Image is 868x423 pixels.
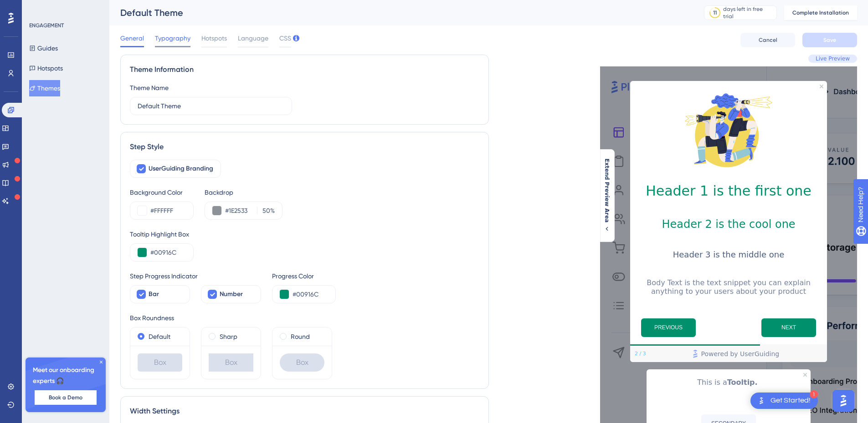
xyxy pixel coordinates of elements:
button: Extend Preview Area [600,158,614,232]
div: ENGAGEMENT [29,22,64,29]
h1: Header 1 is the first one [637,183,820,199]
button: Hotspots [29,60,63,76]
span: Number [220,289,243,300]
span: Meet our onboarding experts 🎧 [33,365,98,387]
div: Step Style [130,141,479,152]
span: Book a Demo [49,394,82,401]
div: Theme Information [130,64,479,75]
div: Box Roundness [130,312,479,323]
h2: Header 2 is the cool one [637,218,820,231]
div: Default Theme [120,6,681,19]
div: days left in free trial [723,5,774,20]
div: 11 [713,9,717,16]
span: CSS [279,33,291,44]
iframe: UserGuiding AI Assistant Launcher [830,387,857,414]
div: Open Get Started! checklist, remaining modules: 1 [750,393,818,409]
span: Live Preview [816,55,850,62]
div: Theme Name [130,82,169,93]
span: Powered by UserGuiding [701,348,780,359]
button: Previous [641,318,696,337]
b: Tooltip. [727,378,758,387]
div: Backdrop [205,187,282,198]
span: Bar [149,289,159,300]
button: Save [802,33,857,47]
button: Cancel [740,33,795,47]
div: Close Preview [820,85,823,88]
div: Step Progress Indicator [130,271,261,282]
div: Footer [630,346,827,362]
h3: Header 3 is the middle one [637,250,820,259]
div: Box [138,353,182,372]
div: Width Settings [130,406,479,417]
span: Language [238,33,268,44]
p: This is a [654,377,803,388]
span: Complete Installation [792,9,849,16]
label: Default [149,331,170,342]
input: Theme Name [138,101,284,111]
label: Sharp [220,331,237,342]
div: 1 [810,390,818,398]
div: Tooltip Highlight Box [130,229,479,240]
img: launcher-image-alternative-text [756,395,767,406]
button: Themes [29,80,60,96]
span: Typography [155,33,190,44]
label: Round [291,331,310,342]
div: Close Preview [803,373,807,377]
span: UserGuiding Branding [149,163,213,174]
div: Box [280,353,324,372]
div: Step 2 of 3 [635,350,646,358]
span: Need Help? [21,2,57,13]
span: Save [823,36,836,44]
span: General [120,33,144,44]
button: Next [761,318,816,337]
p: Body Text is the text snippet you can explain anything to your users about your product [637,278,820,296]
div: Progress Color [272,271,336,282]
span: Extend Preview Area [603,158,611,222]
button: Book a Demo [35,390,97,405]
label: % [257,205,275,216]
div: Box [209,353,253,372]
div: Get Started! [770,396,811,406]
img: Modal Media [683,85,774,176]
span: Cancel [759,36,777,44]
div: Background Color [130,187,194,198]
input: % [260,205,270,216]
button: Guides [29,40,58,56]
button: Complete Installation [784,5,857,20]
span: Hotspots [201,33,227,44]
